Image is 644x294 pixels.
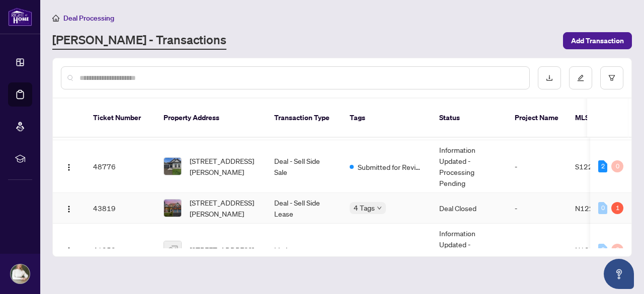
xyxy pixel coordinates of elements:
div: 0 [611,244,623,256]
span: edit [577,74,584,81]
td: Information Updated - Processing Pending [431,224,507,276]
div: 0 [611,160,623,172]
th: Status [431,99,507,138]
div: 2 [598,160,607,172]
span: Deal Processing [63,14,114,23]
td: 41258 [85,224,155,276]
td: - [507,193,567,224]
button: filter [600,66,623,89]
td: 43819 [85,193,155,224]
span: home [52,15,59,22]
td: 48776 [85,140,155,193]
td: Deal Closed [431,193,507,224]
th: Transaction Type [266,99,342,138]
th: Project Name [507,99,567,138]
button: Open asap [604,259,634,289]
th: Ticket Number [85,99,155,138]
span: [STREET_ADDRESS][PERSON_NAME] [190,155,258,177]
span: Approved [358,245,389,256]
button: download [538,66,561,89]
span: S12245670 [575,162,615,171]
td: - [507,140,567,193]
td: Listing [266,224,342,276]
img: logo [8,8,32,26]
td: - [507,224,567,276]
span: N12243651 [575,204,616,213]
img: Profile Icon [11,264,30,283]
button: Logo [61,200,77,216]
th: Property Address [155,99,266,138]
td: Information Updated - Processing Pending [431,140,507,193]
a: [PERSON_NAME] - Transactions [52,32,226,50]
th: MLS # [567,99,627,138]
span: [STREET_ADDRESS][PERSON_NAME] [190,197,258,219]
div: 1 [611,202,623,214]
img: thumbnail-img [164,241,181,258]
span: Submitted for Review [358,161,423,172]
td: Deal - Sell Side Lease [266,193,342,224]
th: Tags [342,99,431,138]
button: edit [569,66,592,89]
button: Logo [61,158,77,174]
span: 4 Tags [354,202,375,214]
span: [STREET_ADDRESS] [190,244,254,255]
img: thumbnail-img [164,158,181,175]
td: Deal - Sell Side Sale [266,140,342,193]
img: Logo [65,247,73,255]
img: Logo [65,163,73,171]
span: filter [608,74,615,81]
span: N12263462 [575,245,616,254]
span: Add Transaction [571,33,624,49]
span: download [546,74,553,81]
img: Logo [65,205,73,213]
img: thumbnail-img [164,200,181,217]
div: 0 [598,202,607,214]
button: Logo [61,242,77,258]
div: 0 [598,244,607,256]
span: down [377,206,382,211]
button: Add Transaction [563,32,632,49]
